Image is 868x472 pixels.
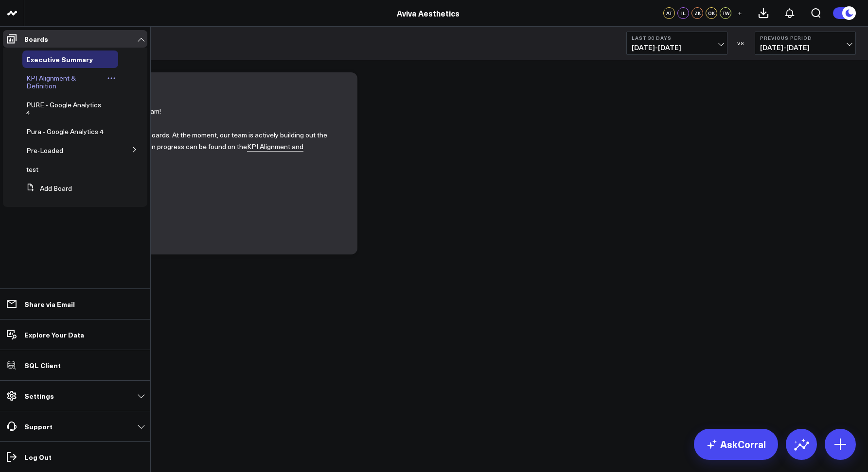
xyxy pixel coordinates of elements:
[720,7,731,19] div: TW
[677,7,689,19] div: IL
[26,54,93,64] span: Executive Summary
[26,101,104,117] a: PURE - Google Analytics 4
[22,180,72,197] button: Add Board
[26,100,101,117] span: PURE - Google Analytics 4
[24,331,84,338] p: Explore Your Data
[755,32,856,55] button: Previous Period[DATE]-[DATE]
[24,361,61,369] p: SQL Client
[760,35,850,41] b: Previous Period
[24,453,52,461] p: Log Out
[26,127,104,136] span: Pura - Google Analytics 4
[738,10,742,17] span: +
[24,300,75,308] p: Share via Email
[760,44,850,51] span: [DATE] - [DATE]
[26,166,38,173] a: test
[691,7,703,19] div: ZK
[3,448,147,466] a: Log Out
[397,8,460,18] a: Aviva Aesthetics
[706,7,717,19] div: OK
[26,73,76,90] span: KPI Alignment & Definition
[24,35,48,43] p: Boards
[626,32,727,55] button: Last 30 Days[DATE]-[DATE]
[26,55,93,63] a: Executive Summary
[734,7,745,19] button: +
[26,128,104,135] a: Pura - Google Analytics 4
[26,165,38,174] span: test
[26,74,104,90] a: KPI Alignment & Definition
[44,129,343,165] p: Welcome to your CorralData dashboards. At the moment, our team is actively building out the Aviva...
[26,146,63,155] span: Pre-Loaded
[694,429,778,460] a: AskCorral
[24,392,54,400] p: Settings
[663,7,675,19] div: AT
[26,147,63,154] a: Pre-Loaded
[3,356,147,374] a: SQL Client
[632,44,722,51] span: [DATE] - [DATE]
[632,35,722,41] b: Last 30 Days
[732,40,750,46] div: VS
[24,422,53,430] p: Support
[44,105,343,118] p: Hi [PERSON_NAME] Aesthetics team!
